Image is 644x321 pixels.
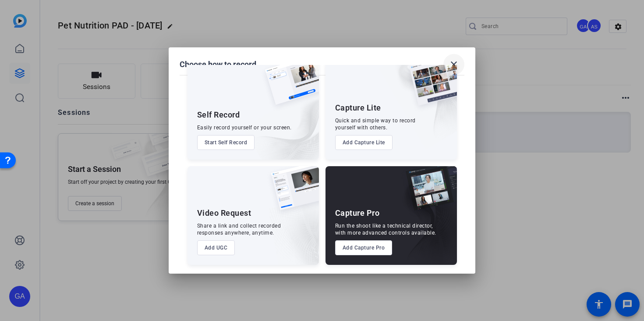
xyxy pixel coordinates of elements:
[268,193,319,265] img: embarkstudio-ugc-content.png
[197,110,240,120] div: Self Record
[335,135,393,150] button: Add Capture Lite
[258,61,319,114] img: self-record.png
[197,222,281,236] div: Share a link and collect recorded responses anywhere, anytime.
[403,61,457,114] img: capture-lite.png
[449,59,459,70] mat-icon: close
[379,61,457,149] img: embarkstudio-capture-lite.png
[243,80,319,160] img: embarkstudio-self-record.png
[392,177,457,265] img: embarkstudio-capture-pro.png
[335,222,436,236] div: Run the shoot like a technical director, with more advanced controls available.
[197,208,251,218] div: Video Request
[399,166,457,220] img: capture-pro.png
[335,103,381,113] div: Capture Lite
[335,208,380,218] div: Capture Pro
[180,59,256,70] h1: Choose how to record
[265,166,319,219] img: ugc-content.png
[197,135,255,150] button: Start Self Record
[335,240,393,255] button: Add Capture Pro
[197,240,235,255] button: Add UGC
[197,124,292,131] div: Easily record yourself or your screen.
[335,117,416,131] div: Quick and simple way to record yourself with others.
